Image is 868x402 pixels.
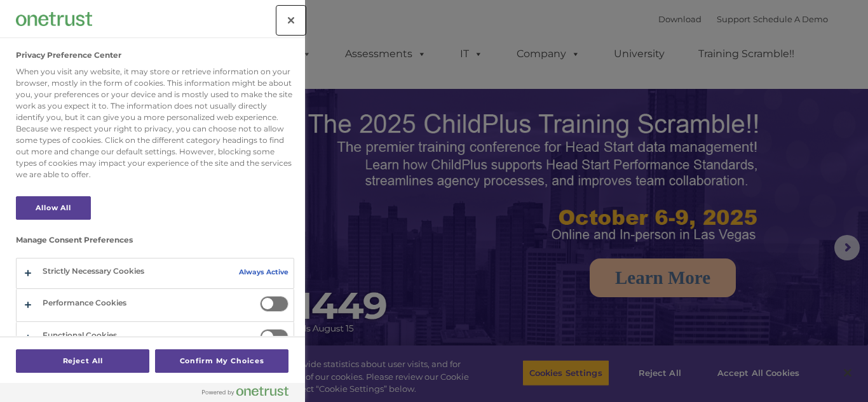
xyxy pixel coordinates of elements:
[16,6,92,32] div: Company Logo
[16,12,92,25] img: Company Logo
[155,349,288,373] button: Confirm My Choices
[16,66,294,180] div: When you visit any website, it may store or retrieve information on your browser, mostly in the f...
[16,196,91,220] button: Allow All
[277,6,305,34] button: Close
[16,236,294,251] h3: Manage Consent Preferences
[177,136,231,145] span: Phone number
[16,51,121,60] h2: Privacy Preference Center
[202,386,299,402] a: Powered by OneTrust Opens in a new Tab
[177,84,215,93] span: Last name
[202,386,288,396] img: Powered by OneTrust Opens in a new Tab
[16,349,149,373] button: Reject All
